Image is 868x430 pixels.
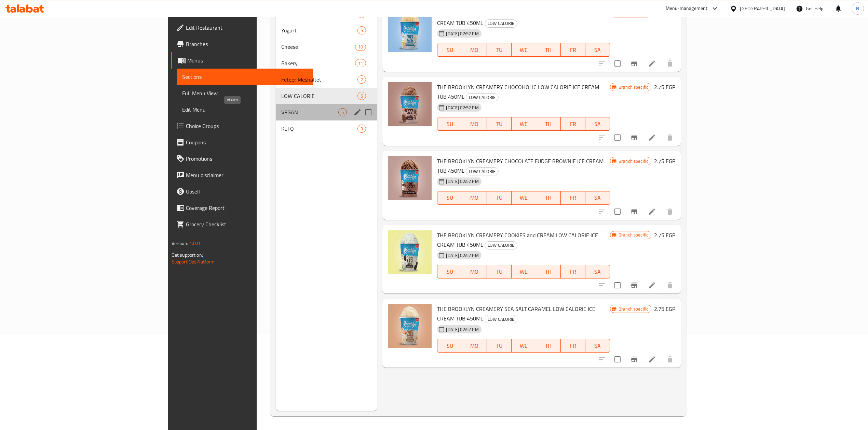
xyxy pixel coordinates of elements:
[462,43,487,57] button: MO
[462,265,487,278] button: MO
[610,278,625,292] span: Select to update
[740,5,785,12] div: [GEOGRAPHIC_DATA]
[276,104,377,120] div: VEGAN5edit
[610,204,625,219] span: Select to update
[276,3,377,140] nav: Menu sections
[512,117,536,131] button: WE
[388,156,432,200] img: THE BROOKLYN CREAMERY CHOCOLATE FUDGE BROWNIE ICE CREAM TUB 450ML
[485,315,517,323] span: LOW CALORIE
[355,59,366,67] div: items
[561,43,585,57] button: FR
[539,267,558,277] span: TH
[561,265,585,278] button: FR
[561,339,585,353] button: FR
[616,158,651,164] span: Branch specific
[171,134,313,150] a: Coupons
[440,45,459,55] span: SU
[388,230,432,274] img: THE BROOKLYN CREAMERY COOKIES and CREAM LOW CALORIE ICE CREAM TUB 450ML
[276,71,377,88] div: Feteer Meshaltet2
[514,267,533,277] span: WE
[536,265,561,278] button: TH
[536,191,561,205] button: TH
[466,168,498,175] span: LOW CALORIE
[626,351,642,368] button: Branch-specific-item
[648,355,656,363] a: Edit menu item
[588,193,607,203] span: SA
[462,117,487,131] button: MO
[443,252,481,259] span: [DATE] 02:52 PM
[564,119,583,129] span: FR
[182,89,308,97] span: Full Menu View
[281,59,355,67] span: Bakery
[487,43,512,57] button: TU
[357,92,366,100] div: items
[539,341,558,351] span: TH
[616,232,651,238] span: Branch specific
[388,82,432,126] img: THE BROOKLYN CREAMERY CHOCOHOLIC LOW CALORIE ICE CREAM TUB 450ML
[186,24,308,32] span: Edit Restaurant
[465,267,484,277] span: MO
[281,43,355,51] span: Cheese
[564,193,583,203] span: FR
[588,267,607,277] span: SA
[465,45,484,55] span: MO
[564,341,583,351] span: FR
[171,52,313,69] a: Menus
[186,171,308,179] span: Menu disclaimer
[281,108,338,116] span: VEGAN
[440,193,459,203] span: SU
[662,129,678,146] button: delete
[437,8,606,28] span: THE BROOKLYN CREAMERY SWEET CREAM VANILLA LOW CALORIE ICE CREAM TUB 450ML
[662,277,678,293] button: delete
[490,267,509,277] span: TU
[281,75,357,84] span: Feteer Meshaltet
[186,155,308,163] span: Promotions
[437,304,595,324] span: THE BROOKLYN CREAMERY SEA SALT CARAMEL LOW CALORIE ICE CREAM TUB 450ML
[588,119,607,129] span: SA
[437,117,462,131] button: SU
[276,120,377,137] div: KETO3
[585,339,610,353] button: SA
[462,339,487,353] button: MO
[171,118,313,134] a: Choice Groups
[648,133,656,142] a: Edit menu item
[276,22,377,39] div: Yogurt5
[281,125,357,133] div: KETO
[539,45,558,55] span: TH
[437,265,462,278] button: SU
[514,45,533,55] span: WE
[616,306,651,312] span: Branch specific
[355,43,366,51] div: items
[654,9,675,18] h6: 2.75 EGP
[539,193,558,203] span: TH
[536,43,561,57] button: TH
[171,216,313,232] a: Grocery Checklist
[648,207,656,216] a: Edit menu item
[490,45,509,55] span: TU
[171,36,313,52] a: Branches
[487,191,512,205] button: TU
[610,352,625,367] span: Select to update
[485,19,517,28] div: LOW CALORIE
[276,39,377,55] div: Cheese10
[561,117,585,131] button: FR
[189,239,200,248] span: 1.0.0
[171,200,313,216] a: Coverage Report
[462,191,487,205] button: MO
[437,82,599,102] span: THE BROOKLYN CREAMERY CHOCOHOLIC LOW CALORIE ICE CREAM TUB 450ML
[182,105,308,114] span: Edit Menu
[648,59,656,68] a: Edit menu item
[437,43,462,57] button: SU
[466,94,498,101] span: LOW CALORIE
[177,69,313,85] a: Sections
[440,119,459,129] span: SU
[648,281,656,289] a: Edit menu item
[437,230,598,250] span: THE BROOKLYN CREAMERY COOKIES and CREAM LOW CALORIE ICE CREAM TUB 450ML
[358,27,366,34] span: 5
[388,304,432,348] img: THE BROOKLYN CREAMERY SEA SALT CARAMEL LOW CALORIE ICE CREAM TUB 450ML
[171,150,313,167] a: Promotions
[585,191,610,205] button: SA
